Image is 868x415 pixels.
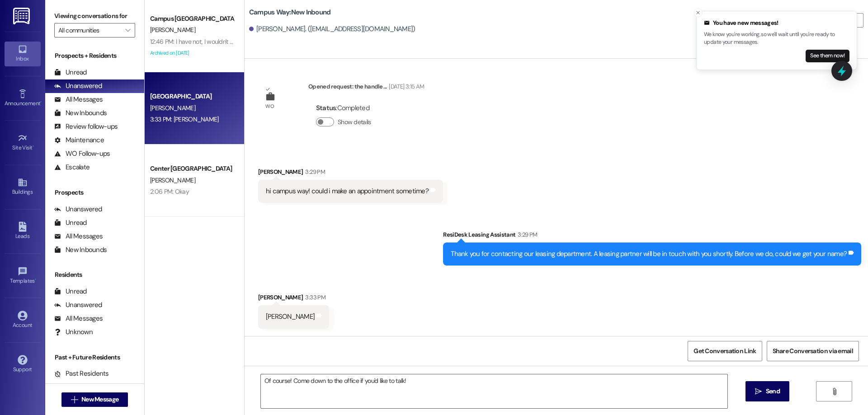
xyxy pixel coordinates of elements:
[150,176,195,184] span: [PERSON_NAME]
[54,122,118,131] div: Review follow-ups
[54,149,110,159] div: WO Follow-ups
[261,374,727,408] textarea: Of course! Come down to the office if you'd like to talk!
[125,27,130,34] i: 
[258,167,443,180] div: [PERSON_NAME]
[316,101,375,115] div: : Completed
[35,276,36,283] span: •
[54,369,109,378] div: Past Residents
[831,388,838,395] i: 
[150,26,195,34] span: [PERSON_NAME]
[150,14,234,23] div: Campus [GEOGRAPHIC_DATA]
[40,99,42,105] span: •
[249,24,415,34] div: [PERSON_NAME]. ([EMAIL_ADDRESS][DOMAIN_NAME])
[688,341,762,361] button: Get Conversation Link
[745,381,789,401] button: Send
[54,205,102,214] div: Unanswered
[54,218,87,228] div: Unread
[81,395,118,404] span: New Message
[54,9,135,23] label: Viewing conversations for
[54,81,102,91] div: Unanswered
[54,108,107,118] div: New Inbounds
[338,117,371,127] label: Show details
[58,23,121,37] input: All communities
[773,346,853,356] span: Share Conversation via email
[54,163,90,172] div: Escalate
[54,245,107,255] div: New Inbounds
[13,8,32,24] img: ResiDesk Logo
[33,143,34,149] span: •
[61,392,128,407] button: New Message
[54,232,103,241] div: All Messages
[5,352,41,377] a: Support
[308,82,424,94] div: Opened request: the handle ...
[5,308,41,332] a: Account
[451,249,847,259] div: Thank you for contacting our leasing department. A leasing partner will be in touch with you shor...
[265,102,274,111] div: WO
[806,50,849,62] button: See them now!
[45,51,144,61] div: Prospects + Residents
[266,187,429,196] div: hi campus way! could i make an appointment sometime?
[5,42,41,66] a: Inbox
[71,396,78,403] i: 
[150,37,412,46] div: 12:46 PM: I have not, I wouldn't be able to move in until October with my schedule during September.
[316,103,336,112] b: Status
[54,314,103,323] div: All Messages
[443,230,861,242] div: ResiDesk Leasing Assistant
[150,164,234,173] div: Center [GEOGRAPHIC_DATA]
[755,388,762,395] i: 
[150,115,219,123] div: 3:33 PM: [PERSON_NAME]
[150,104,195,112] span: [PERSON_NAME]
[45,270,144,280] div: Residents
[693,346,756,356] span: Get Conversation Link
[704,31,849,47] p: We know you're working, so we'll wait until you're ready to update your messages.
[249,8,331,17] b: Campus Way: New Inbound
[704,19,849,28] div: You have new messages!
[258,293,329,305] div: [PERSON_NAME]
[693,8,703,17] button: Close toast
[54,135,104,145] div: Maintenance
[515,230,537,239] div: 3:29 PM
[303,167,325,177] div: 3:29 PM
[54,327,93,337] div: Unknown
[303,293,325,302] div: 3:33 PM
[766,387,780,396] span: Send
[5,131,41,155] a: Site Visit •
[5,264,41,288] a: Templates •
[149,47,235,59] div: Archived on [DATE]
[767,341,859,361] button: Share Conversation via email
[5,175,41,199] a: Buildings
[266,312,315,322] div: [PERSON_NAME]
[54,68,87,77] div: Unread
[150,187,189,196] div: 2:06 PM: Okay
[54,95,103,104] div: All Messages
[5,219,41,243] a: Leads
[45,188,144,197] div: Prospects
[54,300,102,310] div: Unanswered
[45,353,144,362] div: Past + Future Residents
[54,287,87,296] div: Unread
[150,92,234,101] div: [GEOGRAPHIC_DATA]
[387,82,424,91] div: [DATE] 3:15 AM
